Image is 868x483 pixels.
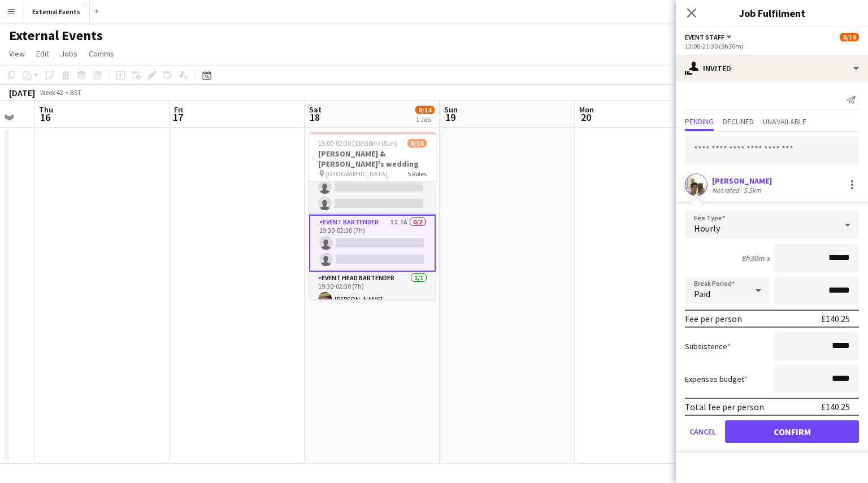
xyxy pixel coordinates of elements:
[60,49,77,59] span: Jobs
[685,33,734,41] button: Event staff
[694,223,720,234] span: Hourly
[89,49,114,59] span: Comms
[723,118,754,125] span: Declined
[444,105,458,115] span: Sun
[725,420,859,443] button: Confirm
[676,6,868,20] h3: Job Fulfilment
[37,111,53,124] span: 16
[763,118,806,125] span: Unavailable
[309,132,436,299] app-job-card: 13:00-02:30 (13h30m) (Sun)8/14[PERSON_NAME] & [PERSON_NAME]'s wedding [GEOGRAPHIC_DATA]5 Roles13:...
[694,288,710,299] span: Paid
[685,341,731,351] label: Subsistence
[407,139,427,147] span: 8/14
[712,186,741,194] div: Not rated
[56,46,82,61] a: Jobs
[415,106,435,114] span: 8/14
[318,139,397,147] span: 13:00-02:30 (13h30m) (Sun)
[712,176,772,186] div: [PERSON_NAME]
[685,42,859,50] div: 13:00-21:30 (8h30m)
[821,401,850,412] div: £140.25
[578,111,594,124] span: 20
[840,33,859,41] span: 8/14
[309,149,436,169] h3: [PERSON_NAME] & [PERSON_NAME]'s wedding
[309,160,436,215] app-card-role: Event bartender0/219:30-02:00 (6h30m)
[309,272,436,310] app-card-role: Event head Bartender1/119:30-02:30 (7h)[PERSON_NAME]
[36,49,49,59] span: Edit
[172,111,183,124] span: 17
[325,169,388,178] span: [GEOGRAPHIC_DATA]
[5,46,29,61] a: View
[685,401,764,412] div: Total fee per person
[741,186,763,194] div: 5.5km
[39,105,53,115] span: Thu
[579,105,594,115] span: Mon
[309,105,322,115] span: Sat
[685,420,721,443] button: Cancel
[84,46,119,61] a: Comms
[685,313,742,324] div: Fee per person
[174,105,183,115] span: Fri
[9,87,35,98] div: [DATE]
[23,1,90,23] button: External Events
[442,111,458,124] span: 19
[32,46,54,61] a: Edit
[37,88,66,97] span: Week 42
[407,169,427,178] span: 5 Roles
[685,33,724,41] span: Event staff
[9,49,25,59] span: View
[307,111,322,124] span: 18
[741,253,770,263] div: 8h30m x
[9,27,103,44] h1: External Events
[821,313,850,324] div: £140.25
[676,55,868,82] div: Invited
[70,88,81,97] div: BST
[685,118,714,125] span: Pending
[685,374,748,384] label: Expenses budget
[309,215,436,272] app-card-role: Event bartender1I1A0/219:30-02:30 (7h)
[416,115,434,124] div: 1 Job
